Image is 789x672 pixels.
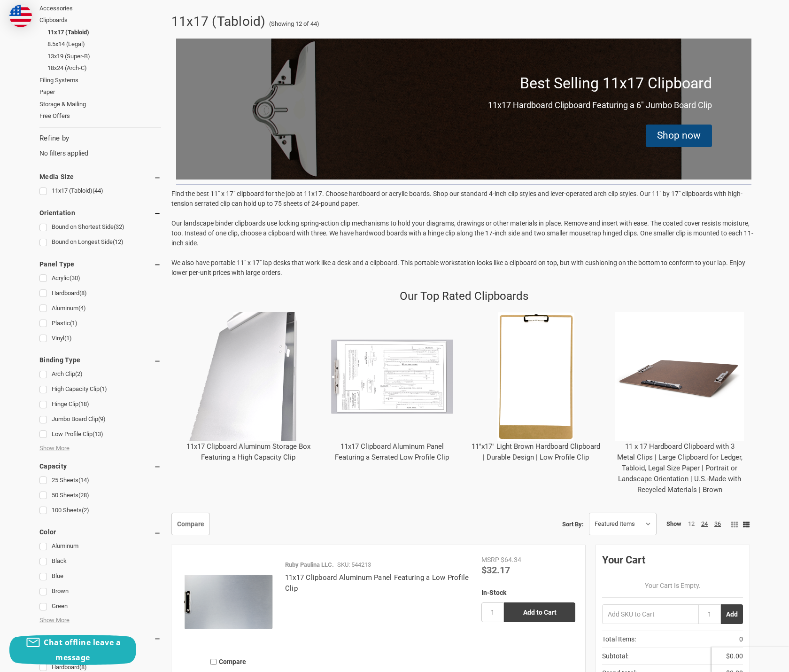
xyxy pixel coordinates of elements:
a: 8.5x14 (Legal) [47,38,161,50]
span: (4) [78,305,86,312]
span: (32) [114,223,124,230]
a: High Capacity Clip [39,383,161,396]
a: Black [39,555,161,568]
span: Subtotal: [602,651,628,661]
h5: Orientation [39,207,161,219]
span: (44) [93,187,103,194]
span: Show More [39,444,70,453]
div: In-Stock [481,587,575,597]
span: (1) [100,385,107,392]
span: (12) [113,238,124,245]
h5: Capacity [39,461,161,472]
div: 11x17 Clipboard Aluminum Storage Box Featuring a High Capacity Clip [176,305,320,470]
input: Add SKU to Cart [602,604,698,624]
a: Arch Clip [39,368,161,381]
p: SKU: 544213 [337,560,371,570]
span: $32.17 [481,563,510,576]
div: No filters applied [39,133,161,158]
a: Clipboards [39,14,161,26]
a: Accessories [39,2,161,15]
span: $64.34 [501,556,521,563]
a: Storage & Mailing [39,98,161,110]
button: Chat offline leave a message [9,635,136,665]
a: Hardboard [39,287,161,300]
button: Add [721,604,743,624]
label: Compare [181,654,275,670]
span: Chat offline leave a message [44,637,121,663]
h5: Binding Type [39,354,161,366]
span: (28) [78,492,89,499]
div: Your Cart [602,552,743,574]
span: We also have portable 11" x 17" lap desks that work like a desk and a clipboard. This portable wo... [171,259,745,276]
span: 0 [739,634,743,644]
p: Best Selling 11x17 Clipboard [520,72,712,94]
a: 11x17 Clipboard Aluminum Panel Featuring a Serrated Low Profile Clip [335,442,449,461]
a: Plastic [39,317,161,330]
img: 11x17 Clipboard Aluminum Storage Box Featuring a High Capacity Clip [184,312,312,441]
h1: 11x17 (Tabloid) [171,9,266,34]
a: Low Profile Clip [39,428,161,441]
a: 50 Sheets [39,489,161,502]
a: Bound on Longest Side [39,236,161,249]
a: Bound on Shortest Side [39,221,161,234]
a: Paper [39,86,161,98]
a: 25 Sheets [39,474,161,487]
span: (18) [78,400,89,407]
span: (14) [78,477,89,484]
img: 11x17 Clipboard Aluminum Panel Featuring a Low Profile Clip [181,555,275,649]
input: Add to Cart [504,602,575,622]
iframe: Google Customer Reviews [712,647,789,672]
img: 11 x 17 Hardboard Clipboard with 3 Metal Clips | Large Clipboard for Ledger, Tabloid, Legal Size ... [615,312,744,441]
a: 11"x17" Light Brown Hardboard Clipboard | Durable Design | Low Profile Clip [472,442,600,461]
a: 18x24 (Arch-C) [47,62,161,74]
a: Brown [39,585,161,598]
a: 24 [701,520,708,527]
input: Compare [210,659,217,665]
span: Show More [39,616,70,625]
a: Aluminum [39,540,161,553]
a: Free Offers [39,110,161,122]
span: (30) [70,274,80,281]
div: 11"x17" Light Brown Hardboard Clipboard | Durable Design | Low Profile Clip [464,305,608,470]
a: 11x17 (Tabloid) [47,26,161,39]
a: 13x19 (Super-B) [47,50,161,63]
div: 11x17 Clipboard Aluminum Panel Featuring a Serrated Low Profile Clip [320,305,464,470]
div: Shop now [657,128,701,143]
span: (9) [98,415,106,422]
span: (Showing 12 of 44) [269,19,319,29]
a: Green [39,600,161,613]
span: (1) [64,335,72,342]
h5: Color [39,526,161,538]
div: 11 x 17 Hardboard Clipboard with 3 Metal Clips | Large Clipboard for Ledger, Tabloid, Legal Size ... [608,305,751,502]
a: 100 Sheets [39,504,161,517]
h5: Panel Type [39,258,161,270]
h5: Media Size [39,171,161,182]
div: MSRP [481,555,499,565]
img: 11x17 Clipboard Aluminum Panel Featuring a Serrated Low Profile Clip [328,312,456,441]
a: Hinge Clip [39,398,161,411]
img: 11"x17" Light Brown Hardboard Clipboard | Durable Design | Low Profile Clip [472,312,600,441]
a: 11 x 17 Hardboard Clipboard with 3 Metal Clips | Large Clipboard for Ledger, Tabloid, Legal Size ... [617,442,743,494]
span: (8) [79,289,87,297]
a: Filing Systems [39,74,161,86]
h5: Refine by [39,133,161,144]
span: (13) [93,430,103,438]
a: 11x17 Clipboard Aluminum Storage Box Featuring a High Capacity Clip [186,442,310,461]
span: (1) [70,320,77,327]
p: Ruby Paulina LLC. [285,560,334,570]
p: Our Top Rated Clipboards [400,288,528,305]
span: (8) [79,664,87,671]
a: 11x17 (Tabloid) [39,185,161,197]
span: Find the best 11" x 17" clipboard for the job at 11x17. Choose hardboard or acrylic boards. Shop ... [171,190,743,207]
a: 36 [714,520,721,527]
a: Compare [171,513,210,535]
span: Show [666,519,681,528]
a: Aluminum [39,302,161,315]
span: (2) [75,370,83,377]
a: Blue [39,570,161,583]
p: 11x17 Hardboard Clipboard Featuring a 6" Jumbo Board Clip [488,99,712,111]
a: 12 [688,520,695,527]
label: Sort By: [562,517,584,531]
span: Our landscape binder clipboards use locking spring-action clip mechanisms to hold your diagrams, ... [171,219,753,247]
